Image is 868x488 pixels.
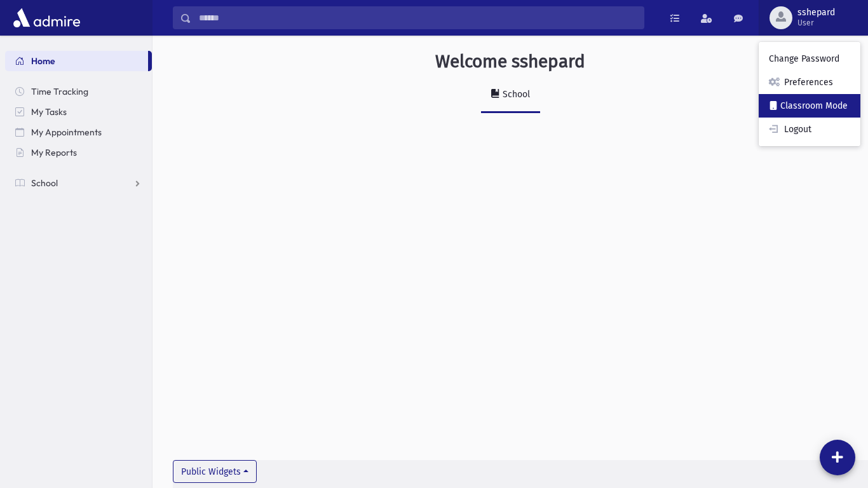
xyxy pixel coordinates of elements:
[5,173,152,193] a: School
[500,89,530,100] div: School
[191,6,644,29] input: Search
[759,94,860,118] a: Classroom Mode
[481,78,540,113] a: School
[759,71,860,94] a: Preferences
[759,118,860,141] a: Logout
[5,142,152,163] a: My Reports
[759,47,860,71] a: Change Password
[31,126,102,138] span: My Appointments
[5,81,152,102] a: Time Tracking
[173,460,257,483] button: Public Widgets
[31,86,88,97] span: Time Tracking
[31,177,58,189] span: School
[5,122,152,142] a: My Appointments
[5,102,152,122] a: My Tasks
[797,8,835,18] span: sshepard
[5,51,148,71] a: Home
[31,147,77,158] span: My Reports
[797,18,835,28] span: User
[435,51,585,72] h3: Welcome sshepard
[31,106,67,118] span: My Tasks
[31,55,55,67] span: Home
[10,5,83,30] img: AdmirePro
